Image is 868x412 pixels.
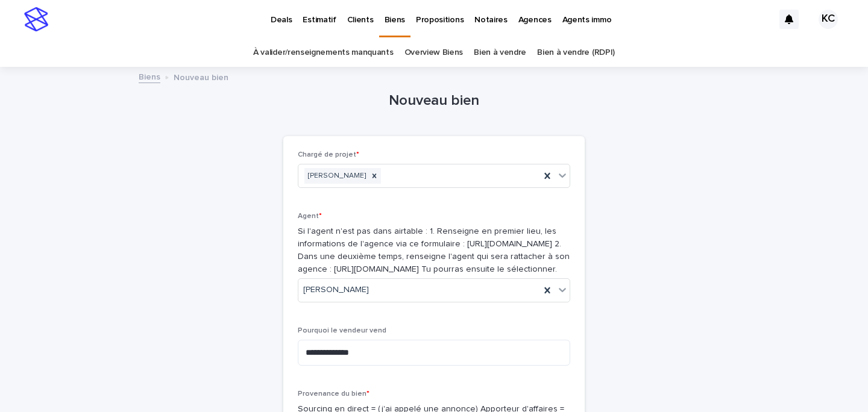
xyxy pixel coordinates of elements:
[139,69,160,83] a: Biens
[404,39,464,67] a: Overview Biens
[174,70,228,83] p: Nouveau bien
[298,327,386,334] span: Pourquoi le vendeur vend
[537,39,615,67] a: Bien à vendre (RDPI)
[298,390,370,398] span: Provenance du bien
[253,39,393,67] a: À valider/renseignements manquants
[304,168,368,184] div: [PERSON_NAME]
[298,151,359,158] span: Chargé de projet
[298,225,570,275] p: Si l'agent n'est pas dans airtable : 1. Renseigne en premier lieu, les informations de l'agence v...
[303,284,369,296] span: [PERSON_NAME]
[283,92,585,110] h1: Nouveau bien
[24,7,48,31] img: stacker-logo-s-only.png
[819,10,838,29] div: KC
[474,39,526,67] a: Bien à vendre
[298,213,322,220] span: Agent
